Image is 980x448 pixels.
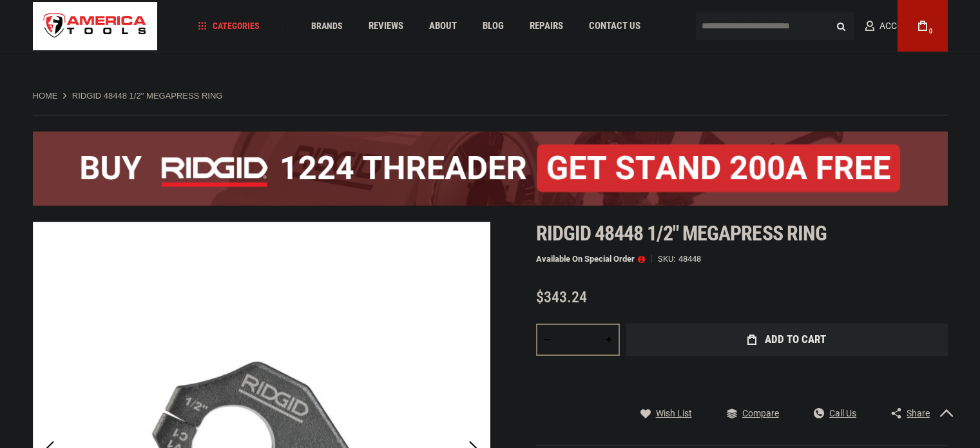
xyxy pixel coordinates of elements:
[765,334,826,345] span: Add to Cart
[363,17,409,35] a: Reviews
[814,407,856,419] a: Call Us
[678,255,701,263] div: 48448
[536,221,827,246] span: Ridgid 48448 1/2" megapress ring
[656,409,692,418] span: Wish List
[907,409,930,418] span: Share
[658,255,678,263] strong: SKU
[429,21,457,31] span: About
[829,14,854,38] button: Search
[305,17,349,35] a: Brands
[483,21,504,31] span: Blog
[626,324,948,356] button: Add to Cart
[72,91,223,101] strong: RIDGID 48448 1/2" MEGAPRESS RING
[829,409,856,418] span: Call Us
[33,131,948,206] img: BOGO: Buy the RIDGID® 1224 Threader (26092), get the 92467 200A Stand FREE!
[477,17,510,35] a: Blog
[536,288,587,306] span: $343.24
[423,17,463,35] a: About
[583,17,646,35] a: Contact Us
[742,409,779,418] span: Compare
[589,21,640,31] span: Contact Us
[524,17,569,35] a: Repairs
[640,407,692,419] a: Wish List
[727,407,779,419] a: Compare
[33,2,158,50] a: store logo
[198,21,260,30] span: Categories
[33,2,158,50] img: America Tools
[624,360,950,397] iframe: Secure express checkout frame
[192,17,265,35] a: Categories
[369,21,403,31] span: Reviews
[536,255,645,264] p: Available on Special Order
[929,28,933,35] span: 0
[530,21,563,31] span: Repairs
[33,90,58,102] a: Home
[311,21,343,30] span: Brands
